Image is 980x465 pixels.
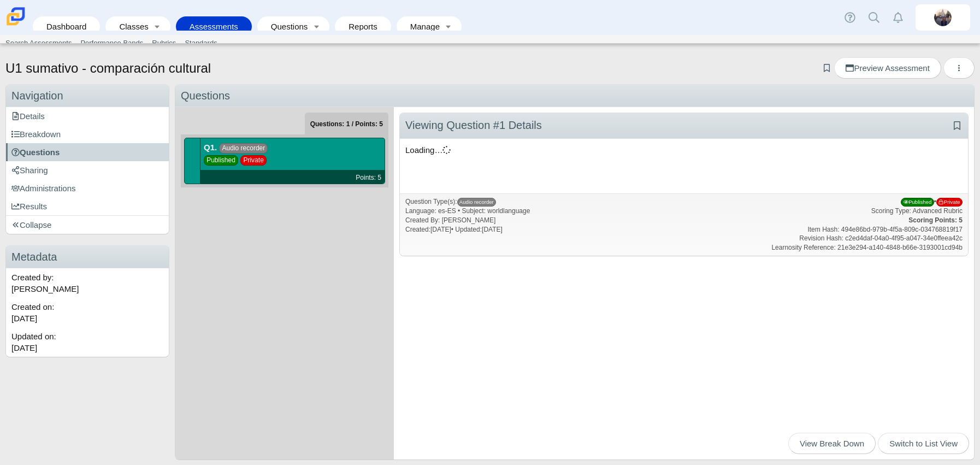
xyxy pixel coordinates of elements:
[310,120,383,128] small: Questions: 1 / Points: 5
[180,35,221,51] a: Standards
[6,161,169,179] a: Sharing
[11,111,45,121] span: Details
[150,16,165,37] a: Toggle expanded
[263,16,309,37] a: Questions
[1,35,76,51] a: Search Assessments
[788,433,876,454] a: View Break Down
[6,246,169,268] h3: Metadata
[11,90,63,102] span: Navigation
[430,226,451,233] time: Oct 11, 2022 at 10:30 PM
[6,216,169,234] a: Collapse
[11,166,48,175] span: Sharing
[6,197,169,215] a: Results
[822,63,832,73] a: Add bookmark
[457,198,497,207] span: Audio recorder
[181,16,246,37] a: Assessments
[147,35,180,51] a: Rubrics
[356,174,381,181] small: Points: 5
[4,5,27,28] img: Carmen School of Science & Technology
[11,220,51,229] span: Collapse
[916,4,970,31] a: britta.barnhart.NdZ84j
[309,16,324,37] a: Toggle expanded
[405,145,451,155] span: Loading…
[402,16,441,37] a: Manage
[441,16,456,37] a: Toggle expanded
[405,116,656,134] div: Viewing Question #1 Details
[943,57,975,79] button: More options
[175,85,974,107] div: Questions
[204,143,217,152] b: Q1.
[6,298,169,327] div: Created on:
[204,155,238,166] span: Published
[11,202,47,211] span: Results
[76,35,147,51] a: Performance Bands
[6,268,169,298] div: Created by: [PERSON_NAME]
[834,57,941,79] a: Preview Assessment
[901,198,934,207] span: Published
[908,216,963,224] b: Scoring Points: 5
[11,343,37,352] time: Oct 21, 2022 at 1:52 PM
[951,121,963,131] a: Add bookmark
[11,314,37,323] time: Oct 11, 2022 at 10:21 PM
[936,198,963,207] span: Private
[6,125,169,143] a: Breakdown
[934,9,952,26] img: britta.barnhart.NdZ84j
[11,184,76,193] span: Administrations
[11,148,60,157] span: Questions
[886,5,910,30] a: Alerts
[6,143,169,161] a: Questions
[6,179,169,197] a: Administrations
[878,433,969,454] a: Switch to List View
[800,439,864,448] span: View Break Down
[111,16,149,37] a: Classes
[38,16,95,37] a: Dashboard
[219,143,268,154] span: Audio recorder
[6,327,169,357] div: Updated on:
[405,197,963,234] div: Language: es-ES • Subject: worldlanguage Created By: [PERSON_NAME] Created: • Updated:
[482,226,503,233] time: Oct 11, 2022 at 10:53 PM
[771,197,963,252] div: • Scoring Type: Advanced Rubric Item Hash: 494e86bd-979b-4f5a-809c-034768819f17 Revision Hash: c2...
[11,130,61,139] span: Breakdown
[846,63,929,73] span: Preview Assessment
[4,20,27,30] a: Carmen School of Science & Technology
[6,107,169,125] a: Details
[340,16,386,37] a: Reports
[405,197,963,207] div: Question Type(s):
[889,439,958,448] span: Switch to List View
[240,155,267,166] span: Private
[5,59,211,78] h1: U1 sumativo - comparación cultural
